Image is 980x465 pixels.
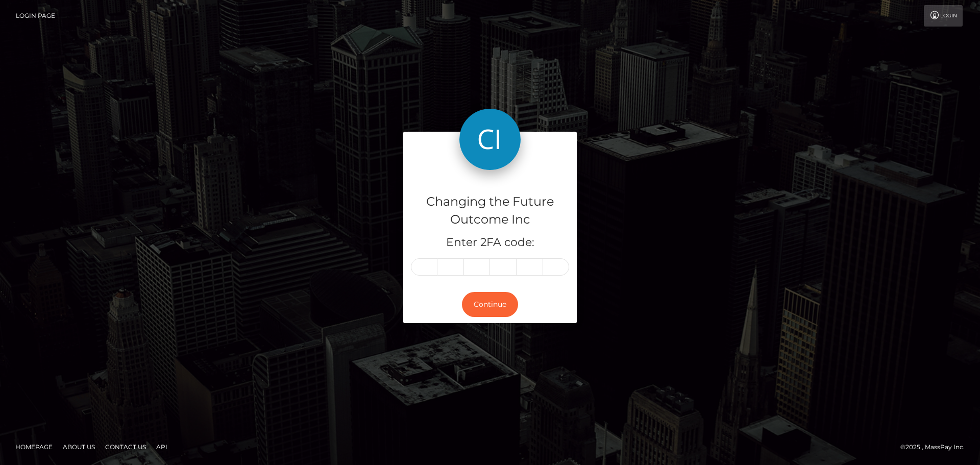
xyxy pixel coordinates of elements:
[59,439,99,455] a: About Us
[101,439,150,455] a: Contact Us
[924,5,963,27] a: Login
[462,292,518,317] button: Continue
[900,442,972,453] div: © 2025 , MassPay Inc.
[11,439,57,455] a: Homepage
[16,5,55,27] a: Login Page
[459,109,521,170] img: Changing the Future Outcome Inc
[411,193,569,229] h4: Changing the Future Outcome Inc
[411,235,569,251] h5: Enter 2FA code:
[152,439,171,455] a: API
